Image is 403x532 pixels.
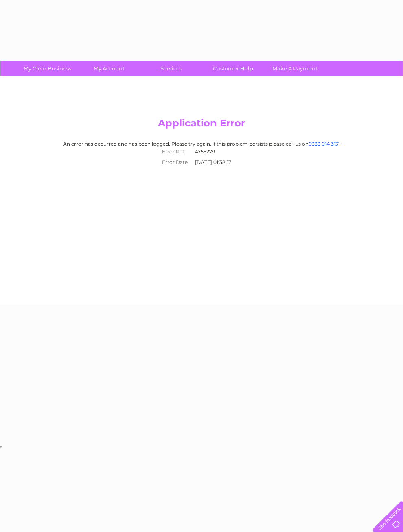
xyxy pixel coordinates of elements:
[158,157,193,168] th: Error Date:
[8,141,395,168] div: An error has occurred and has been logged. Please try again, if this problem persists please call...
[158,146,193,157] th: Error Ref:
[14,61,81,76] a: My Clear Business
[309,141,340,147] a: 0333 014 3131
[76,61,143,76] a: My Account
[261,61,329,76] a: Make A Payment
[138,61,205,76] a: Services
[193,157,245,168] td: [DATE] 01:38:17
[8,118,395,133] h2: Application Error
[199,61,267,76] a: Customer Help
[193,146,245,157] td: 4755279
